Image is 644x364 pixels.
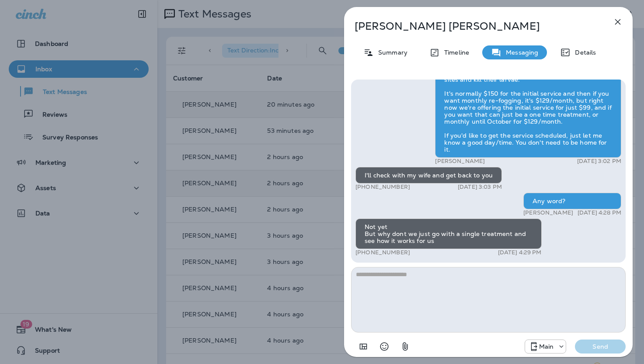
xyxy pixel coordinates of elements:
p: [DATE] 3:02 PM [577,158,621,165]
p: [PHONE_NUMBER] [355,184,410,191]
button: Add in a premade template [355,338,372,355]
p: [DATE] 3:03 PM [458,184,502,191]
p: Timeline [440,49,469,56]
div: +1 (817) 482-3792 [525,341,566,352]
p: Details [571,49,596,56]
p: [PERSON_NAME] [PERSON_NAME] [355,20,593,32]
p: [DATE] 4:28 PM [578,209,621,216]
p: Summary [374,49,407,56]
p: [PHONE_NUMBER] [355,249,410,256]
p: [PERSON_NAME] [435,158,485,165]
p: Messaging [501,49,538,56]
p: [PERSON_NAME] [523,209,573,216]
div: Not yet But why dont we just go with a single treatment and see how it works for us [355,218,542,249]
button: Select an emoji [376,338,393,355]
p: Main [539,343,554,350]
div: I'll check with my wife and get back to you [355,167,502,184]
div: Any word? [523,193,621,209]
p: [DATE] 4:29 PM [498,249,542,256]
